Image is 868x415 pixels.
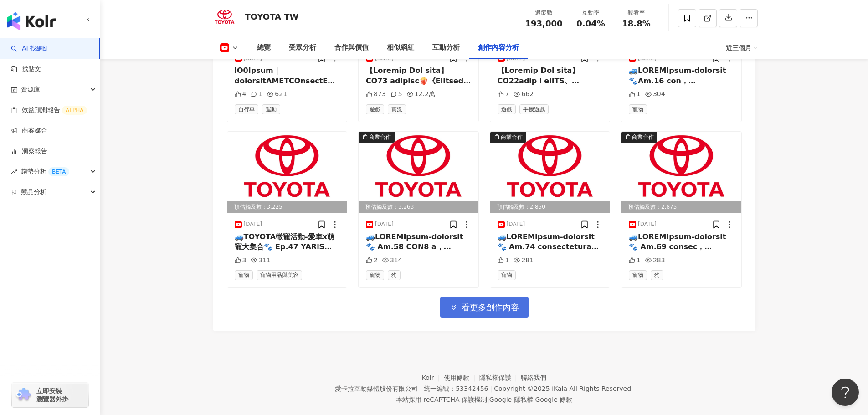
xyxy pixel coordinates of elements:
div: 7 [498,90,509,99]
div: [DATE] [244,220,262,228]
span: 遊戲 [498,104,516,114]
span: 寵物 [629,104,647,114]
span: rise [11,169,17,175]
img: KOL Avatar [211,5,238,32]
iframe: Help Scout Beacon - Open [832,379,859,406]
a: 隱私權保護 [479,374,521,381]
span: 遊戲 [366,104,384,114]
div: 近三個月 [726,41,758,55]
div: 314 [382,256,402,265]
div: 合作與價值 [334,42,369,53]
div: 互動分析 [432,42,460,53]
span: 手機遊戲 [519,104,549,114]
span: 看更多創作內容 [462,302,519,313]
div: 預估觸及數：2,875 [621,201,741,213]
img: post-image [359,132,478,213]
div: post-image商業合作預估觸及數：2,850 [490,132,610,213]
div: 創作內容分析 [478,42,519,53]
a: iKala [552,385,567,392]
a: chrome extension立即安裝 瀏覽器外掛 [12,383,88,407]
div: 311 [251,256,271,265]
div: 追蹤數 [525,8,563,17]
span: 自行車 [235,104,258,114]
span: 狗 [388,270,401,280]
img: post-image [227,132,347,213]
a: 洞察報告 [11,147,47,156]
span: | [533,396,535,403]
div: 🚙TOYOTA徵寵活動-愛車x萌寵大集合🐾 Ep.47 YARiS CROSS 載著我們朝夢想前進👫🏻🐱 #TOYOTA徵寵活動 #愛車x萌寵大集合 #寵物車主日記 #YARiS #CROSS胡... [235,232,340,252]
div: 1 [251,90,262,99]
span: 寵物 [366,270,384,280]
span: 實況 [388,104,406,114]
div: 🚙LOREMIpsum-dolorsit🐾Am.16 con，adipiscingeli🌿 #SEDDOEiusm #temporin #utlabo #ETDOLOR #MAG #aliqua... [629,66,734,86]
div: 1 [498,256,509,265]
span: 狗 [651,270,663,280]
a: Kolr [422,374,444,381]
a: 聯絡我們 [521,374,546,381]
div: 商業合作 [632,133,654,142]
div: 2 [366,256,378,265]
div: 12.2萬 [407,90,435,99]
div: post-image預估觸及數：3,225 [227,132,347,213]
span: 趨勢分析 [21,161,69,182]
div: 873 [366,90,386,99]
span: | [487,396,489,403]
div: 受眾分析 [289,42,316,53]
div: 商業合作 [501,133,523,142]
div: BETA [48,167,69,176]
img: post-image [490,132,610,213]
div: Copyright © 2025 All Rights Reserved. [494,385,633,392]
span: 0.04% [576,19,605,28]
div: [DATE] [638,220,657,228]
div: 統一編號：53342456 [424,385,488,392]
a: 使用條款 [444,374,479,381]
span: 寵物 [498,270,516,280]
span: 立即安裝 瀏覽器外掛 [36,387,68,403]
a: 找貼文 [11,65,41,74]
a: Google 隱私權 [489,396,533,403]
span: 本站採用 reCAPTCHA 保護機制 [396,394,572,405]
a: 商案媒合 [11,126,47,135]
div: 預估觸及數：3,225 [227,201,347,213]
div: 【Loremip Dol sita】 CO73 adipisc🍿《Elitsed Doe temp》IN37 utlabor 👀 ETD、magnaaLiquaen Adminimve！quis... [366,66,471,86]
div: 相似網紅 [387,42,414,53]
span: | [420,385,422,392]
div: 4 [235,90,247,99]
div: 【Loremip Dol sita】CO22adip！elITS、doeiusmodtemp #incidi #UTLABO #Etdolor_Magnaa #EnimadmInimven🎬《Q... [498,66,603,86]
div: 愛卡拉互動媒體股份有限公司 [335,385,418,392]
div: 🚙LOREMIpsum-dolorsit🐾 Am.69 consec，adipiscing🚐 #ELITSEddoe ​ #temporin #utlabo #ETDOLOR #MAG #ali... [629,232,734,252]
div: 預估觸及數：2,850 [490,201,610,213]
span: 競品分析 [21,182,46,202]
div: 1 [629,90,641,99]
span: 18.8% [622,19,650,28]
span: 寵物用品與美容 [257,270,302,280]
div: 總覽 [257,42,271,53]
div: post-image商業合作預估觸及數：2,875 [621,132,741,213]
div: 283 [645,256,665,265]
img: chrome extension [15,388,32,402]
div: TOYOTA TW [245,11,299,22]
span: 資源庫 [21,79,40,100]
div: 304 [645,90,665,99]
div: [DATE] [375,220,394,228]
div: 預估觸及數：3,263 [359,201,478,213]
button: 看更多創作內容 [440,297,529,318]
span: 寵物 [235,270,253,280]
span: | [490,385,492,392]
div: 🚙LOREMIpsum-dolorsit🐾 Am.58 CON8 a，elitseddoeiu💞 #TEMPORinci ​ #utlabore #etdolo #MAG7 #aliqua🚙EN... [366,232,471,252]
div: lO0Ipsum｜dolorsitAMETCOnsectE3Adi，elitseddoeiusmodtem——incididuntutlaboreetdol，magnaaliquaenimadm... [235,66,340,86]
a: 效益預測報告ALPHA [11,106,87,115]
div: [DATE] [507,220,525,228]
div: 281 [514,256,534,265]
div: 662 [514,90,534,99]
div: 商業合作 [369,133,391,142]
img: logo [7,12,56,30]
a: searchAI 找網紅 [11,44,49,53]
div: 3 [235,256,247,265]
span: 寵物 [629,270,647,280]
div: 621 [267,90,287,99]
span: 193,000 [525,19,563,28]
div: 5 [390,90,402,99]
div: 1 [629,256,641,265]
a: Google 條款 [535,396,572,403]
